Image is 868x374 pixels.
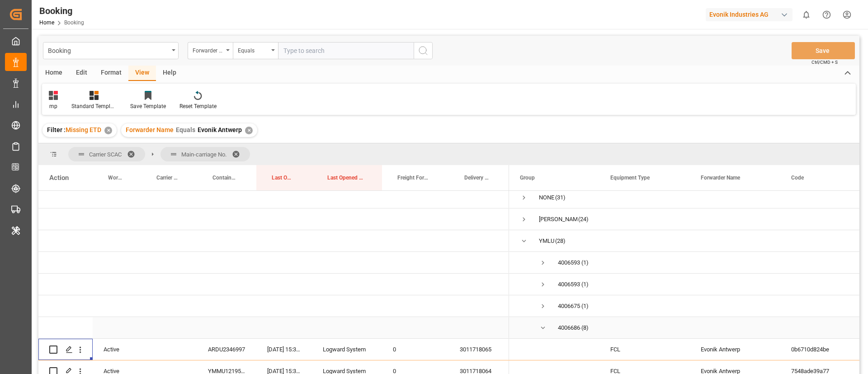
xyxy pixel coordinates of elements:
[599,339,690,360] div: FCL
[38,274,509,295] div: Press SPACE to select this row.
[93,339,141,360] div: Active
[108,175,122,181] span: Work Status
[47,126,66,133] span: Filter :
[578,209,589,230] span: (24)
[558,296,580,317] div: 4006675837
[49,102,58,110] div: mp
[245,127,253,134] div: ✕
[558,274,580,295] div: 4006593742
[539,231,554,251] div: YMLU
[811,59,838,66] span: Ctrl/CMD + S
[49,174,69,182] div: Action
[796,5,816,25] button: show 0 new notifications
[69,66,94,81] div: Edit
[555,231,566,251] span: (28)
[558,252,580,273] div: 4006593592
[233,42,278,59] button: open menu
[198,126,242,133] span: Evonik Antwerp
[539,187,554,208] div: NONE
[38,66,69,81] div: Home
[48,44,169,56] div: Booking
[539,209,577,230] div: [PERSON_NAME]
[38,317,509,339] div: Press SPACE to select this row.
[610,175,650,181] span: Equipment Type
[38,295,509,317] div: Press SPACE to select this row.
[816,5,837,25] button: Help Center
[38,187,509,208] div: Press SPACE to select this row.
[38,339,509,360] div: Press SPACE to select this row.
[128,66,156,81] div: View
[197,339,256,360] div: ARDU2346997
[690,339,780,360] div: Evonik Antwerp
[581,317,589,338] span: (8)
[238,44,269,55] div: Equals
[581,274,589,295] span: (1)
[156,66,183,81] div: Help
[156,175,178,181] span: Carrier Booking No.
[66,126,101,133] span: Missing ETD
[39,4,84,18] div: Booking
[71,102,117,110] div: Standard Templates
[791,175,804,181] span: Code
[706,6,796,23] button: Evonik Industries AG
[38,208,509,230] div: Press SPACE to select this row.
[89,151,122,158] span: Carrier SCAC
[555,187,566,208] span: (31)
[130,102,166,110] div: Save Template
[414,42,433,59] button: search button
[256,339,312,360] div: [DATE] 15:36:35
[188,42,233,59] button: open menu
[312,339,382,360] div: Logward System
[382,339,449,360] div: 0
[792,42,855,59] button: Save
[181,151,226,158] span: Main-carriage No.
[43,42,179,59] button: open menu
[193,44,223,55] div: Forwarder Name
[520,175,535,181] span: Group
[449,339,509,360] div: 3011718065
[558,317,580,338] div: 4006686410
[272,175,293,181] span: Last Opened Date
[176,126,195,133] span: Equals
[701,175,740,181] span: Forwarder Name
[104,127,112,134] div: ✕
[581,296,589,317] span: (1)
[38,252,509,274] div: Press SPACE to select this row.
[38,230,509,252] div: Press SPACE to select this row.
[126,126,174,133] span: Forwarder Name
[327,175,363,181] span: Last Opened By
[706,8,793,21] div: Evonik Industries AG
[278,42,414,59] input: Type to search
[581,252,589,273] span: (1)
[94,66,128,81] div: Format
[464,175,490,181] span: Delivery No.
[39,19,54,26] a: Home
[179,102,217,110] div: Reset Template
[212,175,237,181] span: Container No.
[397,175,430,181] span: Freight Forwarder's Reference No.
